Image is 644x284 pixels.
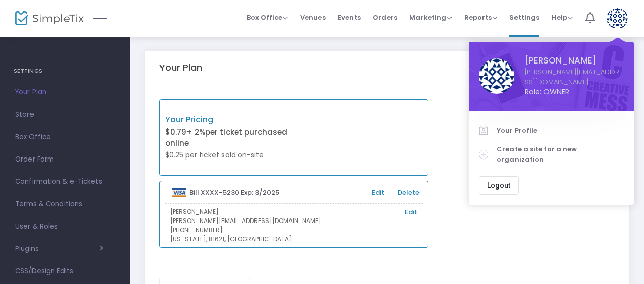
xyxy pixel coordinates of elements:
[15,86,114,99] span: Your Plan
[405,207,417,217] a: Edit
[479,140,624,169] a: Create a site for a new organization
[373,5,397,30] span: Orders
[300,5,326,30] span: Venues
[525,87,624,98] span: Role: OWNER
[509,5,539,30] span: Settings
[552,13,573,22] span: Help
[165,150,294,161] p: $0.25 per ticket sold on-site
[15,198,114,211] span: Terms & Conditions
[15,245,103,253] button: Plugins
[15,265,114,278] span: CSS/Design Edits
[165,127,294,149] p: $0.79 per ticket purchased online
[479,121,624,140] a: Your Profile
[247,13,288,22] span: Box Office
[388,187,394,198] span: |
[172,188,186,197] img: visa.png
[464,13,497,22] span: Reports
[487,181,510,190] span: Logout
[15,175,114,188] span: Confirmation & e-Tickets
[15,131,114,144] span: Box Office
[497,144,624,164] span: Create a site for a new organization
[15,153,114,166] span: Order Form
[525,54,624,67] span: [PERSON_NAME]
[170,226,418,235] p: [PHONE_NUMBER]
[398,187,420,198] a: Delete
[409,13,452,22] span: Marketing
[479,176,519,195] button: Logout
[14,61,116,81] h4: SETTINGS
[372,187,384,198] a: Edit
[165,114,294,126] p: Your Pricing
[497,125,624,136] span: Your Profile
[525,67,624,87] a: [PERSON_NAME][EMAIL_ADDRESS][DOMAIN_NAME]
[186,127,205,137] span: + 2%
[15,108,114,121] span: Store
[338,5,361,30] span: Events
[170,216,418,226] p: [PERSON_NAME][EMAIL_ADDRESS][DOMAIN_NAME]
[15,220,114,233] span: User & Roles
[170,207,418,216] p: [PERSON_NAME]
[170,235,418,244] p: [US_STATE], 81621, [GEOGRAPHIC_DATA]
[189,187,279,197] b: Bill XXXX-5230 Exp: 3/2025
[159,62,202,73] h5: Your Plan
